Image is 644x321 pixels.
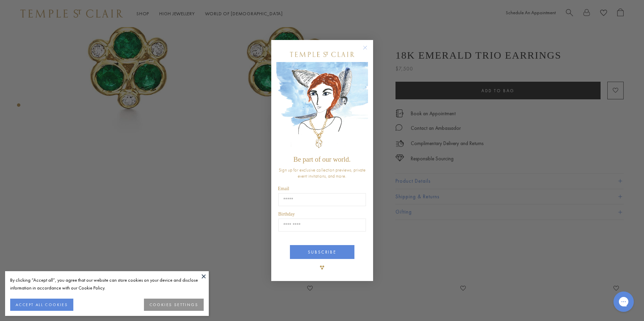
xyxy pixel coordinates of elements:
[293,156,350,163] span: Be part of our world.
[290,52,354,57] img: Temple St. Clair
[278,186,289,191] span: Email
[10,276,204,292] div: By clicking “Accept all”, you agree that our website can store cookies on your device and disclos...
[279,167,366,179] span: Sign up for exclusive collection previews, private event invitations, and more.
[315,261,329,274] img: TSC
[144,299,204,311] button: COOKIES SETTINGS
[276,62,368,153] img: c4a9eb12-d91a-4d4a-8ee0-386386f4f338.jpeg
[278,212,295,217] span: Birthday
[364,47,373,55] button: Close dialog
[290,245,354,259] button: SUBSCRIBE
[278,193,366,206] input: Email
[10,299,73,311] button: ACCEPT ALL COOKIES
[610,289,637,314] iframe: Gorgias live chat messenger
